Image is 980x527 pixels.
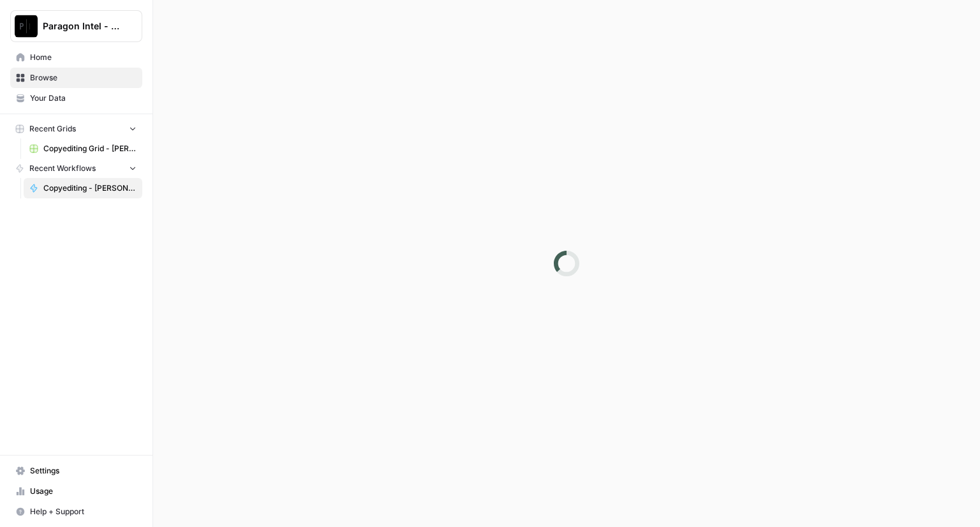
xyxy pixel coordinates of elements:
span: Copyediting - [PERSON_NAME] [43,182,137,194]
span: Your Data [30,93,137,104]
span: Recent Grids [29,123,76,135]
span: Home [30,52,137,63]
a: Home [10,47,142,68]
a: Copyediting Grid - [PERSON_NAME] [24,138,142,159]
button: Recent Grids [10,119,142,138]
span: Copyediting Grid - [PERSON_NAME] [43,143,137,154]
button: Workspace: Paragon Intel - Copyediting [10,10,142,42]
a: Copyediting - [PERSON_NAME] [24,178,142,198]
span: Browse [30,72,137,84]
a: Usage [10,481,142,501]
a: Your Data [10,88,142,108]
button: Help + Support [10,501,142,522]
a: Settings [10,461,142,481]
span: Help + Support [30,506,137,517]
span: Usage [30,486,137,497]
button: Recent Workflows [10,159,142,178]
img: Paragon Intel - Copyediting Logo [15,15,38,38]
a: Browse [10,68,142,88]
span: Paragon Intel - Copyediting [43,20,120,33]
span: Settings [30,465,137,477]
span: Recent Workflows [29,163,96,174]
